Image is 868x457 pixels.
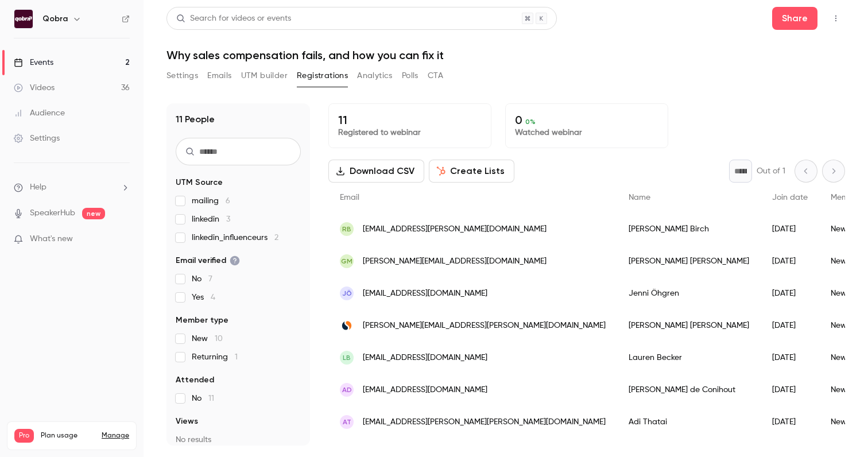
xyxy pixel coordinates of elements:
span: 4 [211,293,215,301]
div: Adi Thatai [617,406,761,438]
span: UTM Source [176,177,223,188]
span: Plan usage [41,431,95,440]
p: No results [176,434,301,446]
span: 1 [235,353,238,361]
p: Out of 1 [757,165,785,177]
button: Download CSV [328,160,424,183]
span: Member type [176,315,228,326]
span: [EMAIL_ADDRESS][PERSON_NAME][DOMAIN_NAME] [363,223,547,235]
span: Returning [192,351,238,363]
iframe: Noticeable Trigger [116,234,130,245]
li: help-dropdown-opener [14,181,130,193]
p: Registered to webinar [338,127,482,138]
button: Create Lists [429,160,514,183]
div: Jenni Öhgren [617,277,761,309]
div: Settings [14,133,60,144]
div: [DATE] [761,374,819,406]
button: Settings [166,67,198,85]
span: [EMAIL_ADDRESS][DOMAIN_NAME] [363,384,487,396]
button: UTM builder [241,67,288,85]
div: [PERSON_NAME] [PERSON_NAME] [617,245,761,277]
div: [DATE] [761,309,819,342]
span: new [82,208,105,219]
span: Yes [192,292,215,303]
a: SpeakerHub [30,207,75,219]
span: 7 [208,275,212,283]
span: linkedin_influenceurs [192,232,278,243]
span: New [192,333,223,344]
p: 0 [515,113,658,127]
div: Audience [14,107,65,119]
span: Ad [342,385,352,395]
h1: 11 People [176,113,215,126]
span: JÖ [342,288,352,299]
div: [DATE] [761,406,819,438]
span: No [192,273,212,285]
a: Manage [102,431,129,440]
span: 0 % [525,118,536,126]
img: Qobra [14,10,33,28]
div: [PERSON_NAME] Birch [617,213,761,245]
span: Join date [772,193,808,202]
h6: Qobra [42,13,68,25]
button: Polls [402,67,418,85]
div: Search for videos or events [176,13,291,25]
span: linkedin [192,214,230,225]
div: Events [14,57,53,68]
div: [DATE] [761,213,819,245]
span: [EMAIL_ADDRESS][DOMAIN_NAME] [363,288,487,300]
span: Name [629,193,650,202]
span: [EMAIL_ADDRESS][DOMAIN_NAME] [363,352,487,364]
span: 6 [226,197,230,205]
span: No [192,393,214,404]
div: [DATE] [761,277,819,309]
button: Registrations [297,67,348,85]
span: Views [176,416,198,427]
span: RB [342,224,351,234]
span: 10 [215,335,223,343]
button: Share [772,7,817,30]
span: 3 [226,215,230,223]
span: 11 [208,394,214,402]
p: 11 [338,113,482,127]
button: Analytics [357,67,393,85]
span: LB [343,353,351,363]
span: [EMAIL_ADDRESS][PERSON_NAME][PERSON_NAME][DOMAIN_NAME] [363,416,606,428]
span: [PERSON_NAME][EMAIL_ADDRESS][DOMAIN_NAME] [363,255,547,268]
button: CTA [428,67,443,85]
div: Lauren Becker [617,342,761,374]
span: Email [340,193,359,202]
span: GM [341,256,352,266]
span: Pro [14,429,34,443]
img: similarweb.com [340,319,354,332]
span: What's new [30,233,73,245]
div: [DATE] [761,342,819,374]
span: AT [343,417,351,427]
button: Emails [207,67,231,85]
span: mailing [192,195,230,207]
div: [PERSON_NAME] [PERSON_NAME] [617,309,761,342]
div: [PERSON_NAME] de Conihout [617,374,761,406]
span: Attended [176,374,214,386]
span: 2 [274,234,278,242]
div: Videos [14,82,55,94]
p: Watched webinar [515,127,658,138]
h1: Why sales compensation fails, and how you can fix it [166,48,845,62]
span: [PERSON_NAME][EMAIL_ADDRESS][PERSON_NAME][DOMAIN_NAME] [363,320,606,332]
span: Help [30,181,46,193]
div: [DATE] [761,245,819,277]
span: Email verified [176,255,240,266]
